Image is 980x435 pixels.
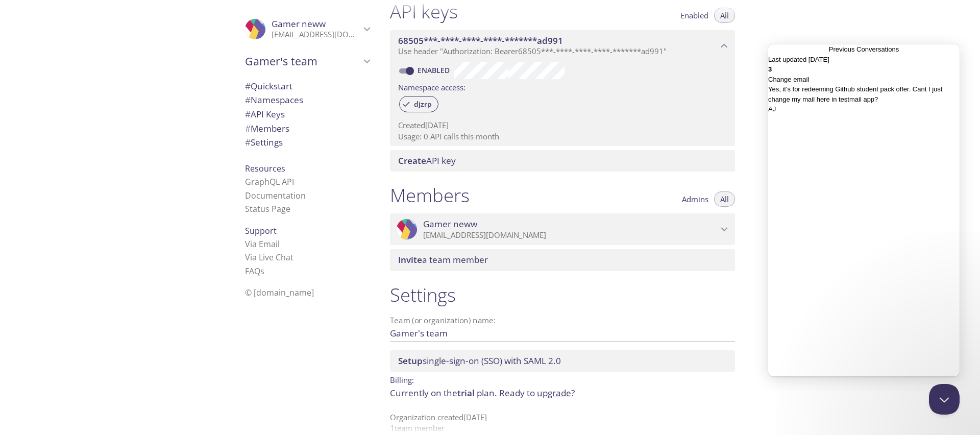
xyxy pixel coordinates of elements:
[245,136,251,148] span: #
[398,254,488,265] span: a team member
[245,252,293,263] a: Via Live Chat
[499,387,575,399] span: Ready to ?
[272,30,360,40] p: [EMAIL_ADDRESS][DOMAIN_NAME]
[245,136,283,148] span: Settings
[390,213,735,245] div: Gamer neww
[676,191,715,207] button: Admins
[390,283,735,306] h1: Settings
[245,123,251,134] span: #
[245,176,294,187] a: GraphQL API
[237,12,378,46] div: Gamer neww
[245,80,292,92] span: Quickstart
[260,265,264,277] span: s
[245,238,280,250] a: Via Email
[398,254,422,265] span: Invite
[245,54,360,68] span: Gamer's team
[390,249,735,271] div: Invite a team member
[245,190,306,201] a: Documentation
[237,79,378,93] div: Quickstart
[390,350,735,372] div: Setup SSO
[237,135,378,150] div: Team Settings
[457,387,475,399] span: trial
[245,265,264,277] a: FAQ
[537,387,571,399] a: upgrade
[245,80,251,92] span: #
[245,94,251,106] span: #
[768,44,960,376] iframe: Help Scout Beacon - Live Chat, Contact Form, and Knowledge Base
[390,372,735,386] p: Billing:
[929,384,960,415] iframe: Help Scout Beacon - Close
[237,122,378,136] div: Members
[390,412,735,434] p: Organization created [DATE] 1 team member
[390,150,735,172] div: Create API Key
[398,155,456,166] span: API key
[714,191,735,207] button: All
[416,65,454,75] a: Enabled
[245,108,251,120] span: #
[408,100,438,109] span: djzrp
[245,163,285,174] span: Resources
[390,184,470,207] h1: Members
[398,155,426,166] span: Create
[398,355,561,367] span: single-sign-on (SSO) with SAML 2.0
[423,219,477,230] span: Gamer neww
[245,203,290,214] a: Status Page
[245,123,289,134] span: Members
[398,79,465,94] label: Namespace access:
[245,108,285,120] span: API Keys
[398,120,727,131] p: Created [DATE]
[237,93,378,107] div: Namespaces
[245,94,303,106] span: Namespaces
[237,48,378,75] div: Gamer's team
[390,386,735,400] p: Currently on the plan.
[398,131,727,142] p: Usage: 0 API calls this month
[399,96,438,112] div: djzrp
[398,355,423,367] span: Setup
[272,18,326,30] span: Gamer neww
[245,287,314,298] span: © [DOMAIN_NAME]
[390,317,496,324] label: Team (or organization) name:
[237,107,378,122] div: API Keys
[245,225,277,236] span: Support
[423,230,718,240] p: [EMAIL_ADDRESS][DOMAIN_NAME]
